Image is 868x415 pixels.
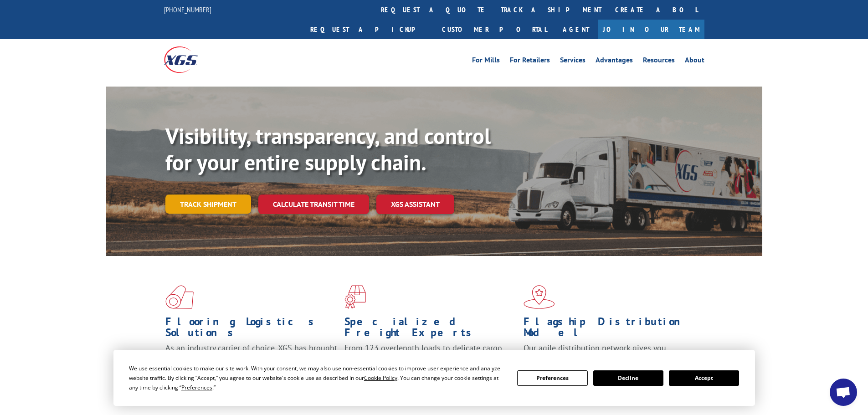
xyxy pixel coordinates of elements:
div: We use essential cookies to make our site work. With your consent, we may also use non-essential ... [129,364,506,392]
a: About [685,56,704,67]
a: XGS ASSISTANT [376,195,454,214]
p: From 123 overlength loads to delicate cargo, our experienced staff knows the best way to move you... [344,343,517,383]
a: Join Our Team [598,20,704,39]
a: Resources [643,56,675,67]
img: xgs-icon-flagship-distribution-model-red [524,285,555,309]
a: For Retailers [510,56,550,67]
span: Cookie Policy [364,374,397,382]
span: Our agile distribution network gives you nationwide inventory management on demand. [524,343,691,364]
button: Preferences [517,370,587,386]
h1: Specialized Freight Experts [344,316,517,343]
h1: Flooring Logistics Solutions [165,316,338,343]
a: Track shipment [165,195,251,214]
a: Open chat [830,379,857,406]
b: Visibility, transparency, and control for your entire supply chain. [165,122,491,176]
a: For Mills [472,56,500,67]
span: Preferences [181,384,212,391]
a: [PHONE_NUMBER] [164,5,211,14]
button: Decline [593,370,663,386]
a: Calculate transit time [258,195,369,214]
img: xgs-icon-total-supply-chain-intelligence-red [165,285,194,309]
a: Advantages [596,56,633,67]
a: Agent [554,20,598,39]
div: Cookie Consent Prompt [113,350,755,406]
a: Services [560,56,586,67]
h1: Flagship Distribution Model [524,316,696,343]
a: Customer Portal [435,20,554,39]
a: Request a pickup [303,20,435,39]
span: As an industry carrier of choice, XGS has brought innovation and dedication to flooring logistics... [165,343,337,375]
button: Accept [669,370,739,386]
img: xgs-icon-focused-on-flooring-red [344,285,366,309]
